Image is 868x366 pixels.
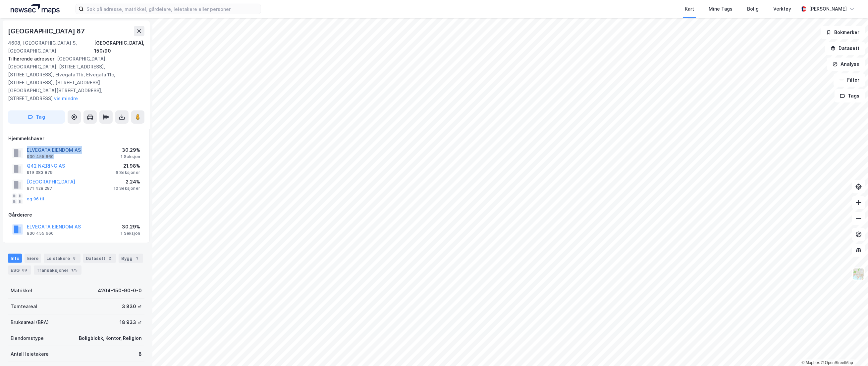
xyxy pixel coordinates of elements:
button: Filter [834,73,865,87]
div: 89 [21,267,28,273]
input: Søk på adresse, matrikkel, gårdeiere, leietakere eller personer [84,4,261,14]
div: 175 [70,267,79,273]
button: Datasett [825,42,865,55]
div: Boligblokk, Kontor, Religion [79,334,142,342]
div: [GEOGRAPHIC_DATA], [GEOGRAPHIC_DATA], [STREET_ADDRESS], [STREET_ADDRESS], Elvegata 11b, Elvegata ... [8,55,139,102]
div: 4608, [GEOGRAPHIC_DATA] S, [GEOGRAPHIC_DATA] [8,39,94,55]
div: ESG [8,265,31,275]
button: Tag [8,110,65,124]
div: 10 Seksjoner [114,186,140,191]
div: Matrikkel [11,287,32,295]
div: Antall leietakere [11,350,49,358]
div: Info [8,254,22,263]
div: [GEOGRAPHIC_DATA], 150/90 [94,39,144,55]
a: Mapbox [802,360,820,365]
div: Tomteareal [11,303,37,310]
div: Verktøy [773,5,791,13]
div: 971 428 287 [27,186,52,191]
div: 919 383 879 [27,170,53,175]
a: OpenStreetMap [821,360,853,365]
div: 18 933 ㎡ [120,318,142,326]
div: [PERSON_NAME] [809,5,847,13]
div: 6 Seksjoner [116,170,140,175]
div: Eiendomstype [11,334,44,342]
button: Bokmerker [821,26,865,39]
div: 930 455 660 [27,231,54,236]
img: Z [852,268,865,280]
div: 21.98% [116,162,140,170]
div: Datasett [83,254,116,263]
div: 1 Seksjon [121,231,140,236]
div: 930 455 660 [27,154,54,159]
div: [GEOGRAPHIC_DATA] 87 [8,26,86,36]
div: 3 830 ㎡ [122,303,142,310]
span: Tilhørende adresser: [8,56,57,61]
img: logo.a4113a55bc3d86da70a041830d287a7e.svg [11,4,60,14]
div: Hjemmelshaver [8,135,144,142]
div: Eiere [25,254,41,263]
div: Bolig [747,5,759,13]
div: Transaksjoner [34,265,81,275]
div: 30.29% [121,223,140,231]
button: Tags [835,89,865,102]
div: Gårdeiere [8,211,144,219]
div: 4204-150-90-0-0 [98,287,142,295]
div: 2 [107,255,113,262]
button: Analyse [827,58,865,71]
div: 8 [71,255,78,262]
div: 30.29% [121,146,140,154]
iframe: Chat Widget [835,334,868,366]
div: 8 [138,350,142,358]
div: Bygg [119,254,143,263]
div: 1 [134,255,140,262]
div: 2.24% [114,178,140,186]
div: Kontrollprogram for chat [835,334,868,366]
div: Kart [685,5,694,13]
div: 1 Seksjon [121,154,140,159]
div: Leietakere [44,254,81,263]
div: Mine Tags [709,5,732,13]
div: Bruksareal (BRA) [11,318,49,326]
